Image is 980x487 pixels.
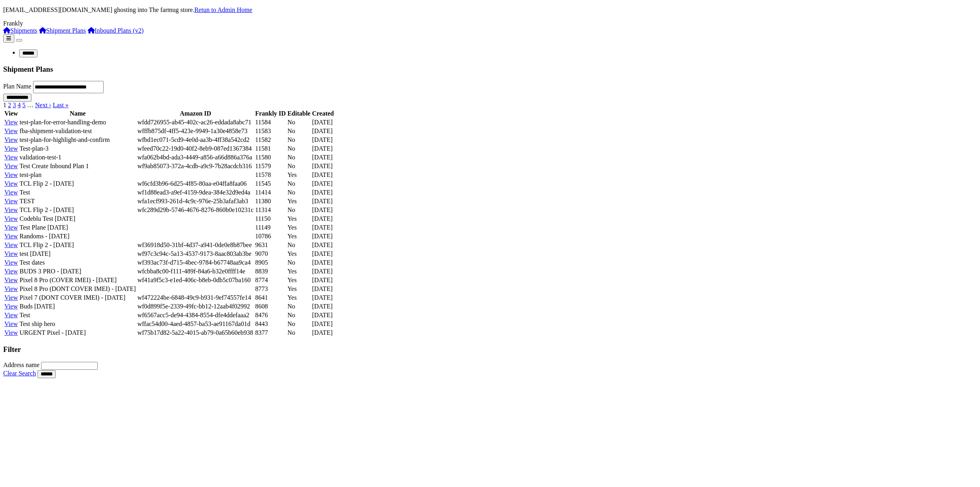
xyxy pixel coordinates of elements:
[312,259,334,267] td: [DATE]
[137,136,254,144] td: wfbd1ec071-5cd9-4e0d-aa3b-4ff38a542cd2
[3,102,977,109] nav: pager
[255,145,286,153] td: 11581
[194,6,252,13] a: Retun to Admin Home
[4,198,18,204] a: View
[137,259,254,267] td: wf393ac73f-d715-4bec-9784-b67748aa9ca4
[287,215,311,223] td: Yes
[19,259,136,267] td: Test dates
[255,171,286,179] td: 11578
[312,250,334,258] td: [DATE]
[19,320,136,328] td: Test ship hero
[4,259,18,266] a: View
[255,127,286,135] td: 11583
[19,127,136,135] td: fba-shipment-validation-test
[137,162,254,170] td: wf9ab85073-372a-4cdb-a9c9-7b28acdcb316
[312,276,334,284] td: [DATE]
[287,189,311,196] td: No
[19,232,136,240] td: Randoms - [DATE]
[137,302,254,310] td: wf0d899f5e-2339-49fc-bb12-12aab4f02992
[287,110,311,118] th: Editable
[3,370,36,377] a: Clear Search
[19,118,136,126] td: test-plan-for-error-handling-demo
[255,162,286,170] td: 11579
[4,128,18,134] a: View
[19,189,136,196] td: Test
[19,136,136,144] td: test-plan-for-highlight-and-confirm
[3,65,977,74] h3: Shipment Plans
[3,361,39,368] label: Address name
[19,145,136,153] td: Test-plan-3
[3,27,37,34] a: Shipments
[19,250,136,258] td: test [DATE]
[255,110,286,118] th: Frankly ID
[287,118,311,126] td: No
[4,145,18,152] a: View
[287,311,311,319] td: No
[287,302,311,310] td: No
[4,277,18,283] a: View
[3,102,6,108] span: 1
[312,171,334,179] td: [DATE]
[287,145,311,153] td: No
[312,145,334,153] td: [DATE]
[19,180,136,188] td: TCL Flip 2 - [DATE]
[255,329,286,337] td: 8377
[35,102,51,108] a: Next ›
[287,206,311,214] td: No
[4,303,18,310] a: View
[19,267,136,275] td: BUDS 3 PRO - [DATE]
[255,294,286,302] td: 8641
[8,102,11,108] a: 2
[4,294,18,301] a: View
[255,267,286,275] td: 8839
[137,276,254,284] td: wf41a9f5c3-e1ed-406c-b8eb-0db5c07ba160
[137,197,254,205] td: wfa1ecf993-261d-4c9c-976e-25b3afaf3ab3
[19,276,136,284] td: Pixel 8 Pro (COVER IMEI) - [DATE]
[312,110,334,118] th: Created
[255,224,286,232] td: 11149
[287,250,311,258] td: Yes
[19,215,136,223] td: Codeblu Test [DATE]
[4,171,18,178] a: View
[19,197,136,205] td: TEST
[312,136,334,144] td: [DATE]
[287,259,311,267] td: No
[287,180,311,188] td: No
[137,206,254,214] td: wfc289d29b-5746-4676-8276-860b0e10231c
[19,294,136,302] td: Pixel 7 (DONT COVER IMEI) - [DATE]
[3,6,977,14] p: [EMAIL_ADDRESS][DOMAIN_NAME] ghosting into The farmug store.
[312,118,334,126] td: [DATE]
[287,171,311,179] td: Yes
[287,136,311,144] td: No
[287,241,311,249] td: No
[137,145,254,153] td: wfeed70c22-19d0-40f2-8eb9-087ed1367384
[255,276,286,284] td: 8774
[137,294,254,302] td: wf472224be-6848-49c9-b931-9ef74557fe14
[255,180,286,188] td: 11545
[4,242,18,248] a: View
[312,285,334,293] td: [DATE]
[137,329,254,337] td: wf75b17d82-5a22-4015-ab79-0a65b60eb938
[255,285,286,293] td: 8773
[3,345,977,354] h3: Filter
[4,180,18,187] a: View
[312,232,334,240] td: [DATE]
[19,224,136,232] td: Test Plane [DATE]
[312,224,334,232] td: [DATE]
[255,232,286,240] td: 10786
[137,153,254,161] td: wfa062b4bd-ada3-4449-a856-a66d886a376a
[137,267,254,275] td: wfcbba8c00-f111-489f-84a6-b32e0ffff14e
[255,206,286,214] td: 11314
[312,180,334,188] td: [DATE]
[4,268,18,275] a: View
[88,27,144,34] a: Inbound Plans (v2)
[287,294,311,302] td: Yes
[287,162,311,170] td: No
[19,329,136,337] td: URGENT Pixel - [DATE]
[19,171,136,179] td: test-plan
[19,162,136,170] td: Test Create Inbound Plan 1
[312,197,334,205] td: [DATE]
[287,224,311,232] td: Yes
[255,320,286,328] td: 8443
[53,102,69,108] a: Last »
